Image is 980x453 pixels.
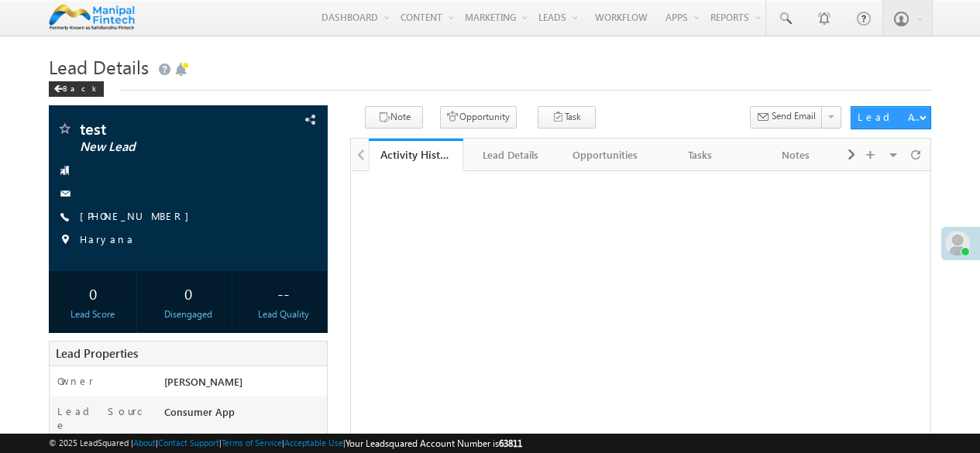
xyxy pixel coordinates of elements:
span: © 2025 LeadSquared | | | | | [49,436,522,451]
button: Lead Actions [851,106,930,129]
a: Terms of Service [222,438,282,448]
button: Send Email [750,106,823,129]
label: Owner [57,374,94,388]
span: test [80,121,251,136]
a: Activity History [369,139,464,171]
div: Lead Score [53,307,132,321]
a: Contact Support [158,438,219,448]
a: About [133,438,156,448]
button: Task [538,106,596,129]
span: [PERSON_NAME] [164,375,242,388]
div: Notes [761,146,830,164]
span: Lead Properties [56,345,138,361]
button: Note [365,106,423,129]
div: Lead Details [476,146,545,164]
div: Lead Quality [243,307,323,321]
div: 0 [53,279,132,307]
span: [PHONE_NUMBER] [80,209,197,225]
a: Notes [748,139,844,171]
span: Send Email [772,109,816,123]
button: Opportunity [440,106,517,129]
li: Activity History [369,139,464,170]
a: Lead Details [463,139,559,171]
span: Haryana [80,232,135,248]
div: Opportunities [571,146,640,164]
a: Acceptable Use [284,438,343,448]
div: Activity History [380,147,452,162]
span: Lead Details [49,54,149,79]
div: Tasks [666,146,735,164]
div: 0 [148,279,228,307]
a: Opportunities [559,139,654,171]
a: Tasks [654,139,749,171]
div: Disengaged [148,307,228,321]
span: Your Leadsquared Account Number is [346,438,522,449]
img: Custom Logo [49,4,135,31]
div: -- [243,279,323,307]
span: New Lead [80,139,251,155]
a: Back [49,81,112,94]
div: Back [49,81,104,97]
div: Lead Actions [858,110,923,124]
div: Consumer App [160,404,327,426]
label: Lead Source [57,404,150,432]
span: 63811 [499,438,522,449]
